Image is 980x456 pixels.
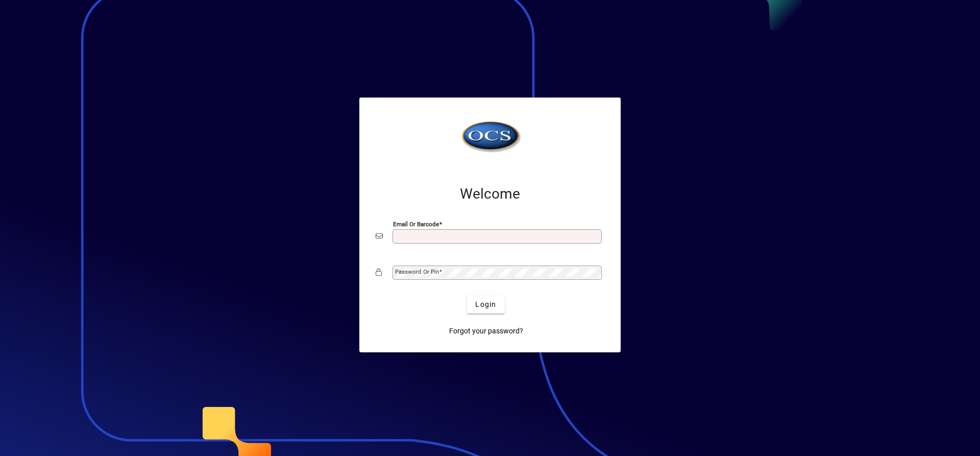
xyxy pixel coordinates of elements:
button: Login [467,295,504,314]
a: Forgot your password? [445,322,527,340]
mat-label: Password or Pin [395,268,439,275]
h2: Welcome [376,185,604,203]
mat-label: Email or Barcode [393,221,439,228]
span: Forgot your password? [449,326,523,337]
span: Login [475,299,496,310]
